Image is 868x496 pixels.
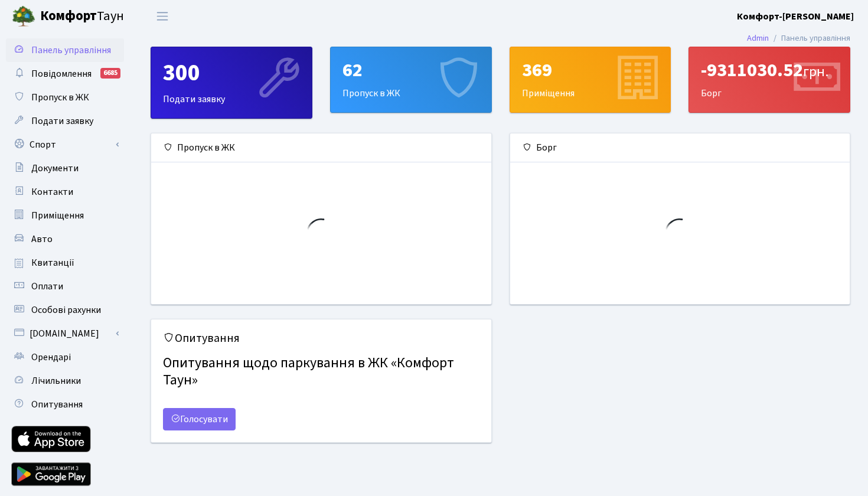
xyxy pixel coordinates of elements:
span: Документи [31,162,79,175]
a: Документи [6,156,124,180]
div: Борг [510,133,850,162]
a: Квитанції [6,251,124,275]
li: Панель управління [769,32,850,45]
div: Подати заявку [151,47,312,118]
a: 62Пропуск в ЖК [330,47,492,113]
span: Квитанції [31,256,74,269]
h4: Опитування щодо паркування в ЖК «Комфорт Таун» [163,350,479,394]
span: Панель управління [31,44,111,57]
a: Комфорт-[PERSON_NAME] [737,9,854,24]
div: Приміщення [510,47,671,112]
img: logo.png [12,5,35,28]
a: Лічильники [6,369,124,393]
span: Орендарі [31,351,71,364]
div: 62 [342,59,479,81]
span: Пропуск в ЖК [31,91,89,104]
span: Авто [31,233,53,246]
b: Комфорт [40,6,97,25]
span: Повідомлення [31,67,92,80]
span: Подати заявку [31,115,93,128]
h5: Опитування [163,331,479,345]
div: Борг [689,47,850,112]
a: Авто [6,227,124,251]
div: Пропуск в ЖК [331,47,491,112]
span: Контакти [31,185,73,198]
span: Опитування [31,398,83,411]
a: 369Приміщення [510,47,671,113]
nav: breadcrumb [729,26,868,51]
a: Спорт [6,133,124,156]
a: Опитування [6,393,124,416]
a: Повідомлення6685 [6,62,124,86]
a: Пропуск в ЖК [6,86,124,109]
a: Оплати [6,275,124,298]
a: Приміщення [6,204,124,227]
div: 300 [163,59,300,87]
a: [DOMAIN_NAME] [6,322,124,345]
div: 6685 [100,68,120,79]
a: Контакти [6,180,124,204]
b: Комфорт-[PERSON_NAME] [737,10,854,23]
a: Орендарі [6,345,124,369]
span: Таун [40,6,124,27]
a: Панель управління [6,38,124,62]
a: 300Подати заявку [151,47,312,119]
div: 369 [522,59,659,81]
a: Особові рахунки [6,298,124,322]
span: Оплати [31,280,63,293]
a: Голосувати [163,408,236,430]
div: -9311030.52 [701,59,838,81]
a: Подати заявку [6,109,124,133]
span: Особові рахунки [31,304,101,316]
button: Переключити навігацію [148,6,177,26]
span: Лічильники [31,374,81,387]
a: Admin [747,32,769,44]
div: Пропуск в ЖК [151,133,491,162]
span: Приміщення [31,209,84,222]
